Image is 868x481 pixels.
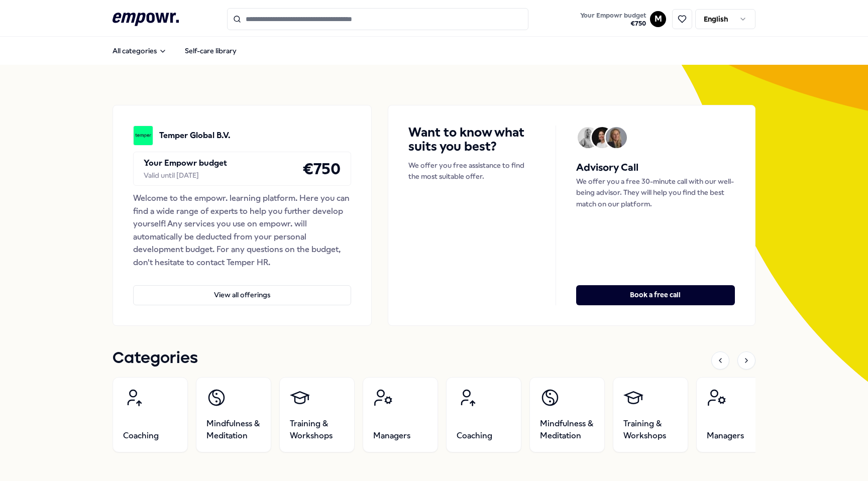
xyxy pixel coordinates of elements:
a: Coaching [113,377,188,452]
span: € 750 [580,20,646,28]
nav: Main [104,41,245,61]
button: Your Empowr budget€750 [578,10,648,30]
img: Temper Global B.V. [133,126,153,146]
span: Training & Workshops [623,418,678,442]
span: Managers [707,430,744,442]
input: Search for products, categories or subcategories [227,8,528,30]
span: Training & Workshops [290,418,344,442]
button: View all offerings [133,285,351,305]
a: Training & Workshops [613,377,688,452]
button: All categories [104,41,175,61]
a: Mindfulness & Meditation [196,377,271,452]
a: Managers [696,377,772,452]
p: We offer you a free 30-minute call with our well-being advisor. They will help you find the best ... [576,176,735,209]
h4: € 750 [302,156,341,181]
a: Coaching [446,377,521,452]
a: Managers [363,377,438,452]
div: Valid until [DATE] [144,170,227,181]
a: Self-care library [177,41,245,61]
a: View all offerings [133,269,351,305]
span: Mindfulness & Meditation [206,418,261,442]
div: Welcome to the empowr. learning platform. Here you can find a wide range of experts to help you f... [133,192,351,269]
a: Training & Workshops [279,377,355,452]
button: Book a free call [576,285,735,305]
img: Avatar [606,127,627,148]
p: Temper Global B.V. [159,129,231,142]
img: Avatar [578,127,599,148]
a: Mindfulness & Meditation [529,377,605,452]
span: Your Empowr budget [580,12,646,20]
h1: Categories [113,346,198,371]
span: Coaching [123,430,159,442]
button: M [650,11,666,27]
span: Mindfulness & Meditation [540,418,594,442]
p: We offer you free assistance to find the most suitable offer. [408,160,535,182]
a: Your Empowr budget€750 [576,9,650,30]
h5: Advisory Call [576,160,735,176]
span: Managers [373,430,410,442]
h4: Want to know what suits you best? [408,126,535,154]
p: Your Empowr budget [144,157,227,170]
img: Avatar [592,127,613,148]
span: Coaching [457,430,492,442]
